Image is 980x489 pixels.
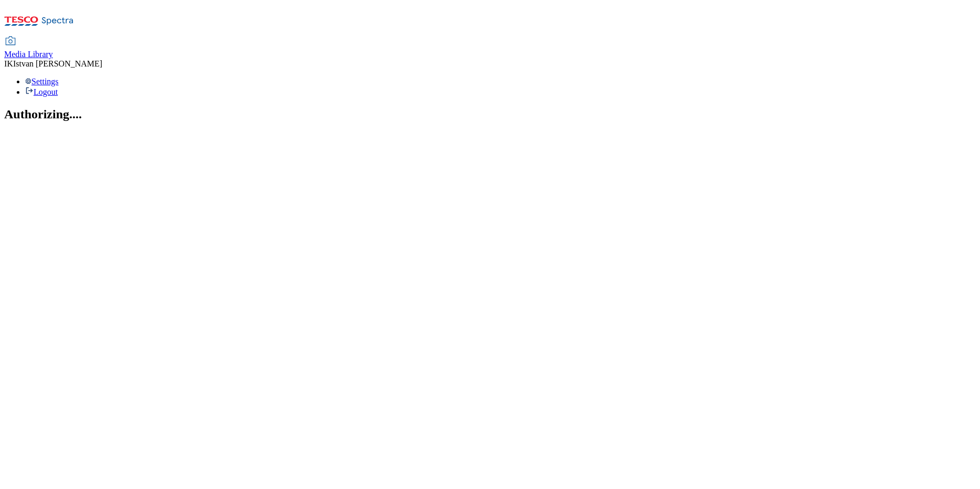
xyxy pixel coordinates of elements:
a: Settings [25,77,59,86]
a: Media Library [4,37,53,59]
a: Logout [25,87,58,96]
span: Media Library [4,50,53,59]
h2: Authorizing.... [4,107,976,121]
span: IK [4,59,13,68]
span: Istvan [PERSON_NAME] [13,59,102,68]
